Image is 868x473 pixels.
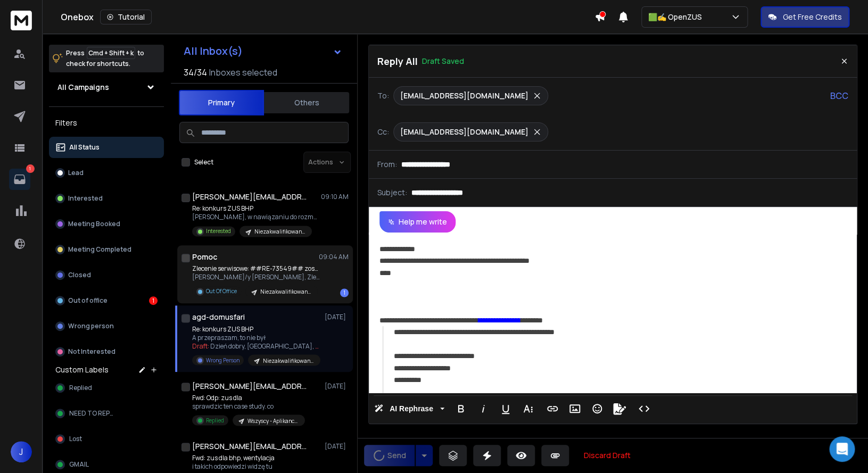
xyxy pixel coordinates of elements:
button: Primary [179,90,264,115]
p: Interested [68,194,103,203]
button: Meeting Booked [49,213,164,235]
p: Wrong Person [206,356,239,364]
p: Replied [206,416,224,424]
button: Lead [49,162,164,184]
div: 1 [149,296,158,305]
span: Draft: [192,341,209,350]
h3: Inboxes selected [209,66,277,79]
button: Get Free Credits [760,6,849,28]
p: [DATE] [325,442,349,450]
span: NEED TO REPLY [69,409,115,418]
p: Niezakwalifikowani 2025 [260,288,311,296]
p: Fwd: Odp: zus dla [192,393,305,402]
p: All Status [69,143,100,152]
span: Replied [69,384,92,392]
h1: All Inbox(s) [184,46,243,56]
button: Signature [609,398,630,419]
label: Select [194,158,213,167]
p: Closed [68,271,91,279]
button: Emoticons [587,398,607,419]
p: Fwd: zus dla bhp, wentylacja [192,453,320,462]
h1: [PERSON_NAME][EMAIL_ADDRESS][DOMAIN_NAME] +1 [192,441,309,451]
p: Out Of Office [206,287,237,295]
button: Insert Link (⌘K) [542,398,563,419]
p: 1 [26,164,35,173]
p: Out of office [68,296,108,305]
p: [PERSON_NAME], w nawiązaniu do rozmowy [192,213,320,221]
div: Onebox [61,10,594,24]
div: 1 [340,288,349,297]
button: Closed [49,264,164,286]
p: Reply All [377,54,418,69]
p: Zlecenie serwisowe: ##RE-73549## zostało zamknięte [192,264,320,273]
button: Underline (⌘U) [495,398,516,419]
button: J [11,441,32,462]
p: [PERSON_NAME]/y [PERSON_NAME], Zlecenie o [192,273,320,281]
p: 09:04 AM [319,253,349,261]
a: 1 [9,169,30,190]
button: Lost [49,428,164,450]
p: Draft Saved [422,56,464,67]
button: All Campaigns [49,77,164,98]
span: Dzień dobry, [GEOGRAPHIC_DATA], jeż ... [210,341,328,350]
p: 09:10 AM [321,193,349,201]
p: From: [377,159,397,170]
button: Italic (⌘I) [473,398,493,419]
p: 🟩✍️ OpenZUS [648,12,706,22]
h1: [PERSON_NAME][EMAIL_ADDRESS][DOMAIN_NAME] [192,380,309,391]
p: Cc: [377,127,389,137]
p: Niezakwalifikowani 2025 [254,228,305,236]
p: Not Interested [68,347,115,356]
button: Discard Draft [575,445,639,466]
span: 34 / 34 [184,66,207,79]
button: Others [264,91,349,114]
p: A przepraszam, to nie był [192,333,320,342]
p: [DATE] [325,313,349,321]
p: [EMAIL_ADDRESS][DOMAIN_NAME] [400,127,528,137]
p: Re: konkurs ZUS BHP [192,204,320,213]
p: Subject: [377,187,407,198]
button: Out of office1 [49,290,164,311]
p: i takich odpowiedzi widzę tu [192,462,320,470]
p: BCC [830,89,848,102]
button: Bold (⌘B) [451,398,471,419]
button: Not Interested [49,341,164,362]
p: Meeting Booked [68,220,120,228]
button: Wrong person [49,316,164,337]
h1: All Campaigns [57,82,109,93]
span: AI Rephrase [387,404,435,413]
p: Interested [206,227,231,235]
h1: [PERSON_NAME][EMAIL_ADDRESS][DOMAIN_NAME] [192,192,309,202]
span: Lost [69,435,82,443]
button: All Inbox(s) [175,40,351,62]
button: Tutorial [100,10,152,24]
p: Re: konkurs ZUS BHP [192,325,320,333]
button: Code View [634,398,654,419]
p: Wrong person [68,322,114,330]
p: sprawdzic ten case study. co [192,402,305,410]
h3: Filters [49,115,164,130]
button: Interested [49,188,164,209]
button: More Text [518,398,538,419]
button: NEED TO REPLY [49,403,164,424]
h3: Custom Labels [55,364,109,375]
h1: Pomoc [192,252,217,262]
p: Meeting Completed [68,245,131,254]
div: Open Intercom Messenger [829,436,855,462]
p: Get Free Credits [783,12,842,22]
p: To: [377,90,389,101]
p: Niezakwalifikowani 2025 [263,356,314,364]
button: All Status [49,137,164,158]
p: Press to check for shortcuts. [66,48,144,69]
button: AI Rephrase [372,398,447,419]
button: Meeting Completed [49,239,164,260]
h1: agd-domusfari [192,312,245,322]
p: Wszyscy - Aplikanci 2023, bez aplikacji w 24/25 [247,417,299,425]
p: Lead [68,169,84,177]
button: Help me write [379,211,456,233]
button: Insert Image (⌘P) [565,398,585,419]
button: Replied [49,377,164,399]
p: [DATE] [325,381,349,390]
